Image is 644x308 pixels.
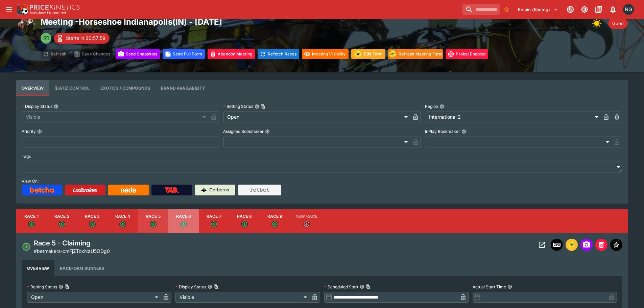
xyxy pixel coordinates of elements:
button: Copy To Clipboard [214,284,218,289]
button: Region [439,104,444,109]
button: Priority [37,129,42,134]
svg: Open [28,221,35,228]
svg: Open [180,221,187,228]
p: Copy To Clipboard [34,247,110,255]
button: Race 7 [199,209,229,233]
button: Update RacingForm for all races in this meeting [351,49,385,59]
button: Mark all events in meeting as closed and abandoned. [208,49,255,59]
div: Track Condition: Good [608,18,628,29]
button: Assigned Bookmaker [265,129,270,134]
button: Jetbet [238,185,281,195]
span: View On: [22,179,39,184]
button: Race 4 [108,209,138,233]
button: Refetching all race data will discard any changes you have made and reload the latest race data f... [258,49,299,59]
button: Send Full Form [163,49,205,59]
div: Nick Goss [623,4,634,15]
button: Set Featured Event [610,239,622,251]
div: International 2 [425,112,601,122]
p: Starts in 20:57:59 [66,34,105,42]
button: Scheduled StartCopy To Clipboard [360,284,364,289]
svg: Open [58,221,65,228]
button: Set all events in meeting to specified visibility [302,49,349,59]
p: Betting Status [27,284,57,290]
div: Weather: null [592,17,605,30]
button: New Race [290,209,323,233]
div: Open [27,292,161,303]
p: InPlay Bookmaker [425,128,460,134]
button: Base meeting details [16,80,49,96]
div: racingform [388,49,397,59]
p: Tags [22,153,31,159]
button: Race 8 [229,209,260,233]
svg: Open [150,221,157,228]
button: Betting StatusCopy To Clipboard [255,104,259,109]
button: Betting StatusCopy To Clipboard [58,284,63,289]
button: Race 9 [260,209,290,233]
button: Send Snapshots [116,49,160,59]
p: Betting Status [223,103,253,109]
img: TabNZ [165,187,179,193]
button: Copy To Clipboard [65,284,69,289]
p: Scheduled Start [324,284,358,290]
button: Configure brand availability for the meeting [156,80,211,96]
img: horse_racing.png [16,17,35,35]
button: racingform [566,239,578,251]
input: search [462,4,500,15]
svg: Open [119,221,126,228]
p: Assigned Bookmaker [223,128,264,134]
img: PriceKinetics Logo [15,3,28,16]
div: Visible [175,292,309,303]
button: Raceform Runners [54,260,110,276]
button: Race 1 [16,209,47,233]
div: basic tabs example [22,260,622,276]
button: Copy To Clipboard [261,104,265,109]
button: Overview [22,260,54,276]
svg: Open [271,221,278,228]
button: Race 3 [77,209,108,233]
img: Betcha [30,187,54,193]
button: Display Status [54,104,58,109]
button: Open Event [536,239,548,251]
span: Good [608,20,628,27]
div: Visible [22,112,208,122]
img: racingform.png [353,50,363,58]
button: Notifications [607,3,619,16]
img: racingform.png [568,241,576,248]
button: Display StatusCopy To Clipboard [208,284,212,289]
p: Display Status [175,284,206,290]
div: Open [223,112,410,122]
a: Cerberus [195,185,235,195]
div: racingform [353,49,363,59]
p: Cerberus [209,187,229,193]
div: racingform [568,241,576,249]
button: Inplay [551,239,563,251]
button: Documentation [593,3,605,16]
button: open drawer [3,3,15,16]
button: Select Tenant [514,4,562,15]
p: Actual Start Time [473,284,506,290]
button: Configure each race specific details at once [49,80,95,96]
button: Connected to PK [564,3,576,16]
button: Nick Goss [621,2,636,17]
button: Actual Start Time [507,284,512,289]
button: Refresh Meeting Form [388,49,443,59]
button: Toggle ProBet for every event in this meeting [446,49,488,59]
h2: Meeting - Horseshoe Indianapolis ( IN ) - [DATE] [41,17,488,27]
img: Ladbrokes [73,187,97,193]
button: No Bookmarks [501,4,512,15]
button: InPlay Bookmaker [461,129,466,134]
svg: Open [211,221,217,228]
span: Send Snapshot [580,239,593,251]
h4: Race 5 - Claiming [34,239,110,247]
button: Toggle light/dark mode [578,3,591,16]
button: Race 6 [168,209,199,233]
span: Mark an event as closed and abandoned. [595,241,607,248]
img: Neds [121,187,136,193]
img: Cerberus [201,187,207,193]
svg: Open [89,221,96,228]
p: Display Status [22,103,52,109]
img: Sportsbook Management [30,11,66,14]
button: Race 5 [138,209,168,233]
img: sun.png [592,17,605,30]
svg: Open [22,242,31,252]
